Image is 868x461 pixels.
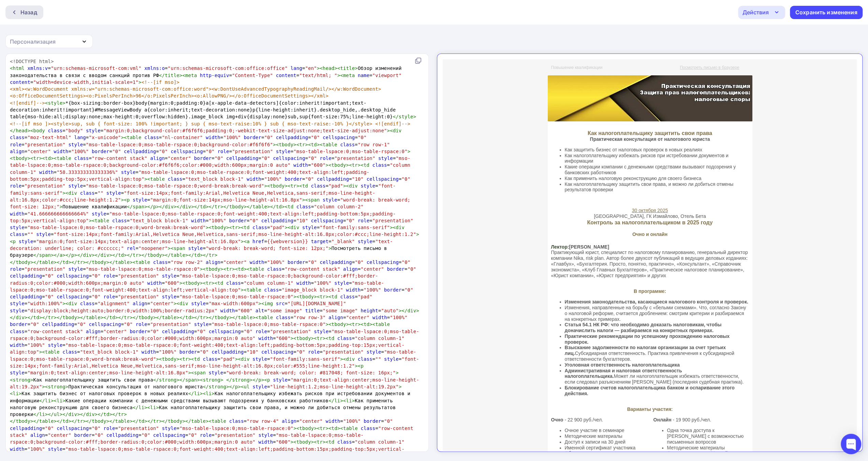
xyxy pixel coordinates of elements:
[264,183,270,189] span: ><
[276,204,282,209] span: td
[346,218,355,223] span: "0"
[25,142,65,147] span: "presentation"
[54,232,416,237] span: "font-size:14px;font-family:Arial,Helvetica Neue,Helvetica,sans-serif;mso-line-height-alt:16.8px;...
[334,65,340,71] span: ><
[215,155,223,161] span: "0"
[343,183,349,189] span: ><
[108,6,160,11] span: Повышение квалификации
[74,135,86,140] span: lang
[92,149,109,154] span: border
[89,135,121,140] span: "x-unicode"
[127,185,166,190] strong: [PERSON_NAME]
[92,211,106,217] span: style
[279,142,293,147] span: tbody
[358,135,367,140] span: "0"
[291,65,302,71] span: lang
[270,183,285,189] span: tbody
[168,176,182,182] span: class
[144,204,153,209] span: ></
[291,225,299,230] span: div
[206,149,215,154] span: "0"
[343,73,355,78] span: meta
[200,252,209,258] span: ></
[270,225,285,230] span: "pad"
[71,149,89,154] span: "100%"
[267,204,276,209] span: ></
[33,252,39,258] span: </
[393,114,399,119] span: </
[401,176,410,182] span: "0"
[332,162,346,168] span: tbody
[302,225,317,230] span: style
[311,142,317,147] span: td
[106,190,121,196] span: style
[124,149,156,154] span: cellpadding
[311,183,326,189] span: class
[121,197,127,203] span: ><
[332,239,355,244] span: "_blank"
[302,197,308,203] span: ><
[232,149,273,154] span: "presentation"
[112,149,121,154] span: "0"
[13,239,16,244] span: p
[305,176,314,182] span: "0"
[229,204,244,209] span: tbody
[311,239,328,244] span: target
[74,155,89,161] span: class
[328,183,343,189] span: "pad"
[150,197,302,203] span: "margin:0;font-size:14px;mso-line-height-alt:16.8px"
[45,100,48,106] span: <
[206,246,328,251] span: "word-break: break-word; font-size: 12px;"
[244,135,261,140] span: border
[252,239,264,244] span: href
[185,252,194,258] span: ></
[71,252,74,258] span: p
[361,183,375,189] span: style
[133,204,144,209] span: span
[10,169,369,182] span: "mso-table-lspace:0;mso-table-rspace:0;font-weight:400;text-align:left;padding-bottom:5px;padding...
[358,73,369,78] span: name
[206,204,215,209] span: ></
[276,73,296,78] span: content
[189,148,225,154] a: 30 октября 2025
[144,176,150,182] span: ><
[285,176,302,182] span: border
[10,232,419,244] span: ><
[738,6,785,19] button: Действия
[127,135,142,140] span: table
[200,73,229,78] span: http-equiv
[372,73,402,78] span: "viewport"
[86,183,264,189] span: "mso-table-lspace:0;mso-table-rspace:0;word-break:break-word"
[62,100,65,106] span: >
[10,65,13,71] span: <
[285,225,291,230] span: ><
[121,169,136,175] span: style
[138,246,168,251] span: "noopener"
[340,142,355,147] span: class
[33,79,138,85] span: "width=device-width,initial-scale=1"
[311,135,320,140] span: "0"
[232,225,238,230] span: tr
[27,65,48,71] span: xmlns:v
[20,8,37,16] div: Назад
[185,73,197,78] span: meta
[10,100,45,106] span: <![endif]-->
[252,225,267,230] span: class
[68,183,83,189] span: style
[226,155,258,161] span: cellpadding
[10,142,21,147] span: role
[413,114,416,119] span: >
[68,142,83,147] span: style
[5,35,93,48] button: Персонализация
[60,204,63,209] span: >
[320,225,390,230] span: "font-family:sans-serif"
[261,155,270,161] span: "0"
[51,65,142,71] span: "urn:schemas-microsoft-com:vml"
[223,135,241,140] span: "100%"
[215,204,220,209] span: tr
[159,149,168,154] span: "0"
[229,218,247,223] span: border
[244,225,250,230] span: td
[62,190,68,196] span: ><
[364,162,369,168] span: td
